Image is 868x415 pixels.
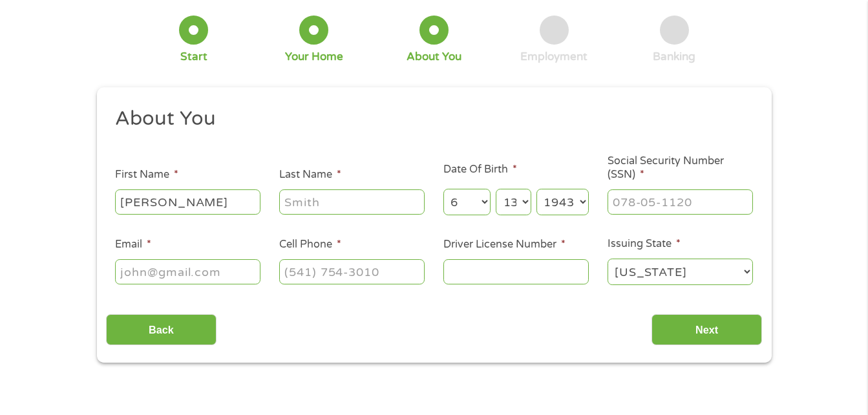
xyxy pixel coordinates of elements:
[115,238,151,251] label: Email
[608,237,681,251] label: Issuing State
[279,238,341,251] label: Cell Phone
[106,314,217,346] input: Back
[407,50,461,64] div: About You
[279,168,341,182] label: Last Name
[279,189,425,214] input: Smith
[285,50,343,64] div: Your Home
[115,106,743,132] h2: About You
[608,189,753,214] input: 078-05-1120
[115,259,260,284] input: john@gmail.com
[115,168,178,182] label: First Name
[115,189,260,214] input: John
[443,238,566,251] label: Driver License Number
[443,163,517,176] label: Date Of Birth
[608,154,753,182] label: Social Security Number (SSN)
[651,314,762,346] input: Next
[279,259,425,284] input: (541) 754-3010
[180,50,207,64] div: Start
[520,50,587,64] div: Employment
[653,50,695,64] div: Banking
